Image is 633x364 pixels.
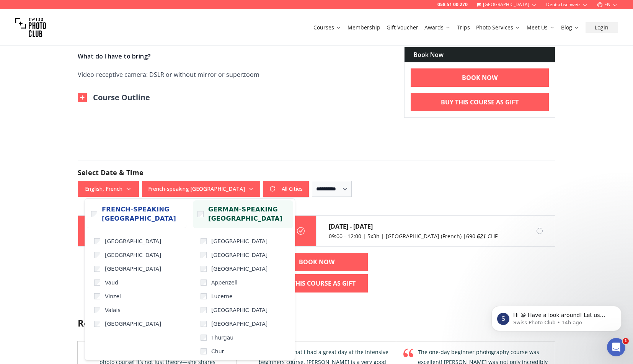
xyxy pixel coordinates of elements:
[78,69,392,80] p: Video-receptive camera: DSLR or without mirror or superzoom
[211,237,268,245] span: [GEOGRAPHIC_DATA]
[387,24,418,31] a: Gift Voucher
[79,182,138,196] span: English, French
[424,24,451,31] a: Awards
[105,265,161,273] span: [GEOGRAPHIC_DATA]
[105,279,118,286] span: Vaud
[266,274,368,292] a: Buy This Course As Gift
[329,222,498,231] div: [DATE] - [DATE]
[78,317,555,329] h3: Reviews
[94,266,100,272] input: [GEOGRAPHIC_DATA]
[586,22,618,33] button: Login
[558,22,582,33] button: Blog
[94,279,100,286] input: Vaud
[201,279,207,286] input: Appenzell
[142,181,260,197] button: French-speaking [GEOGRAPHIC_DATA]
[310,22,344,33] button: Courses
[347,24,380,31] a: Membership
[78,92,150,103] button: Course Outline
[211,348,224,355] span: Chur
[201,266,207,272] input: [GEOGRAPHIC_DATA]
[85,198,295,360] div: French-speaking [GEOGRAPHIC_DATA]
[527,24,555,31] a: Meet Us
[477,232,486,240] em: 621
[211,306,268,314] span: [GEOGRAPHIC_DATA]
[405,47,555,62] div: Book Now
[607,338,625,356] iframe: Intercom live chat
[278,279,356,288] b: Buy This Course As Gift
[411,68,549,87] a: BOOK NOW
[476,24,520,31] a: Photo Services
[201,238,207,244] input: [GEOGRAPHIC_DATA]
[94,307,100,313] input: Valais
[201,348,207,354] input: Chur
[441,97,519,107] b: Buy This Course As Gift
[102,205,182,223] span: French-speaking [GEOGRAPHIC_DATA]
[91,211,97,217] input: French-speaking [GEOGRAPHIC_DATA]
[105,306,121,314] span: Valais
[383,22,421,33] button: Gift Voucher
[437,2,468,8] a: 058 51 00 270
[480,290,633,343] iframe: Intercom notifications message
[94,238,100,244] input: [GEOGRAPHIC_DATA]
[201,307,207,313] input: [GEOGRAPHIC_DATA]
[94,321,100,327] input: [GEOGRAPHIC_DATA]
[466,232,475,240] span: 690
[197,211,204,217] input: German-speaking [GEOGRAPHIC_DATA]
[78,167,555,178] h2: Select Date & Time
[201,293,207,299] input: Lucerne
[454,22,473,33] button: Trips
[78,52,151,60] strong: What do I have to bring?
[211,292,233,300] span: Lucerne
[524,22,558,33] button: Meet Us
[201,335,207,341] input: Thurgau
[211,251,268,259] span: [GEOGRAPHIC_DATA]
[105,292,121,300] span: Vinzel
[94,252,100,258] input: [GEOGRAPHIC_DATA]
[78,181,139,197] button: English, French
[105,320,161,328] span: [GEOGRAPHIC_DATA]
[299,257,334,266] b: BOOK NOW
[313,24,341,31] a: Courses
[105,237,161,245] span: [GEOGRAPHIC_DATA]
[421,22,454,33] button: Awards
[561,24,579,31] a: Blog
[201,321,207,327] input: [GEOGRAPHIC_DATA]
[78,93,87,102] img: Outline Close
[94,293,100,299] input: Vinzel
[201,252,207,258] input: [GEOGRAPHIC_DATA]
[623,338,629,344] span: 1
[211,279,238,286] span: Appenzell
[462,73,498,82] b: BOOK NOW
[211,265,268,273] span: [GEOGRAPHIC_DATA]
[473,22,524,33] button: Photo Services
[344,22,383,33] button: Membership
[411,93,549,111] a: Buy This Course As Gift
[15,12,46,43] img: Swiss photo club
[329,232,498,240] div: 09:00 - 12:00 | 5x3h | [GEOGRAPHIC_DATA] (French) | CHF
[457,24,470,31] a: Trips
[211,334,233,341] span: Thurgau
[263,181,309,197] button: All Cities
[208,205,289,223] span: German-speaking [GEOGRAPHIC_DATA]
[211,320,268,328] span: [GEOGRAPHIC_DATA]
[105,251,161,259] span: [GEOGRAPHIC_DATA]
[266,253,368,271] a: BOOK NOW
